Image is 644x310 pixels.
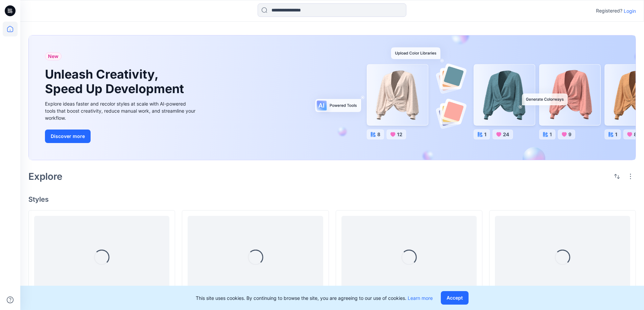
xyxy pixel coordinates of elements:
[596,7,622,15] p: Registered?
[28,171,63,182] h2: Explore
[48,52,58,60] span: New
[45,130,91,143] button: Discover more
[45,67,187,96] h1: Unleash Creativity, Speed Up Development
[45,130,197,143] a: Discover more
[624,7,636,15] p: Login
[441,291,469,305] button: Accept
[28,195,636,203] h4: Styles
[196,294,433,302] p: This site uses cookies. By continuing to browse the site, you are agreeing to our use of cookies.
[45,100,197,121] div: Explore ideas faster and recolor styles at scale with AI-powered tools that boost creativity, red...
[408,295,433,301] a: Learn more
